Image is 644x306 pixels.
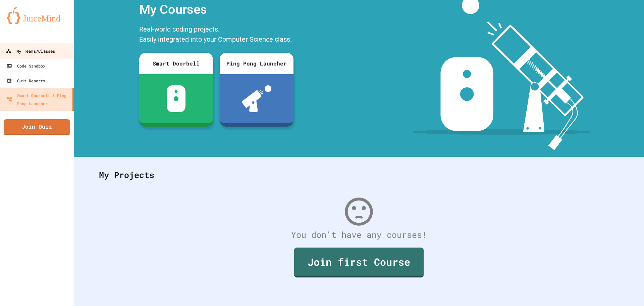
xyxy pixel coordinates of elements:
[92,162,626,188] div: My Projects
[167,85,186,112] img: sdb-white.svg
[92,228,626,241] div: You don't have any courses!
[6,47,55,55] div: My Teams/Classes
[4,119,70,135] a: Join Quiz
[139,53,213,74] div: Smart Doorbell
[136,23,297,48] div: Real-world coding projects. Easily integrated into your Computer Science class.
[294,248,424,277] a: Join first Course
[7,77,45,85] div: Quiz Reports
[242,85,272,112] img: ppl-with-ball.png
[220,53,293,74] div: Ping Pong Launcher
[7,62,45,70] div: Code Sandbox
[7,91,70,107] div: Smart Doorbell & Ping Pong Launcher
[7,7,67,24] img: logo-orange.svg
